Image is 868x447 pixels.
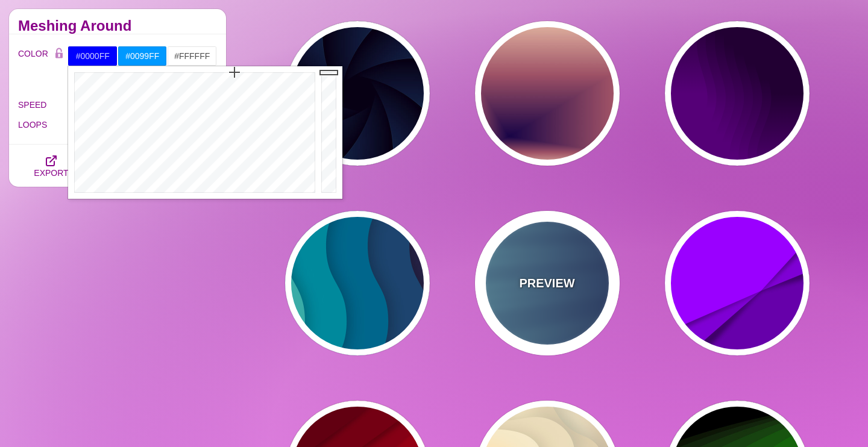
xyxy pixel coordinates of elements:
button: purple gradients waves [665,21,810,166]
span: EXPORT [34,168,68,178]
button: a background gradient cut into a 4-slice pizza where the crust is light yellow fading to a warm p... [475,21,620,166]
button: EXPORT [18,145,84,187]
h2: Meshing Around [18,21,217,31]
label: LOOPS [18,117,68,133]
button: purple background with crossing sliced corner with shadows [665,211,810,355]
p: PREVIEW [519,274,574,292]
label: SPEED [18,97,68,113]
button: Color Lock [50,46,68,63]
button: 3d aperture background [285,21,430,166]
button: PREVIEWblue wall with a window blinds shadow [475,211,620,355]
label: COLOR [18,46,50,87]
button: green to blue to purple paper layers [285,211,430,355]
